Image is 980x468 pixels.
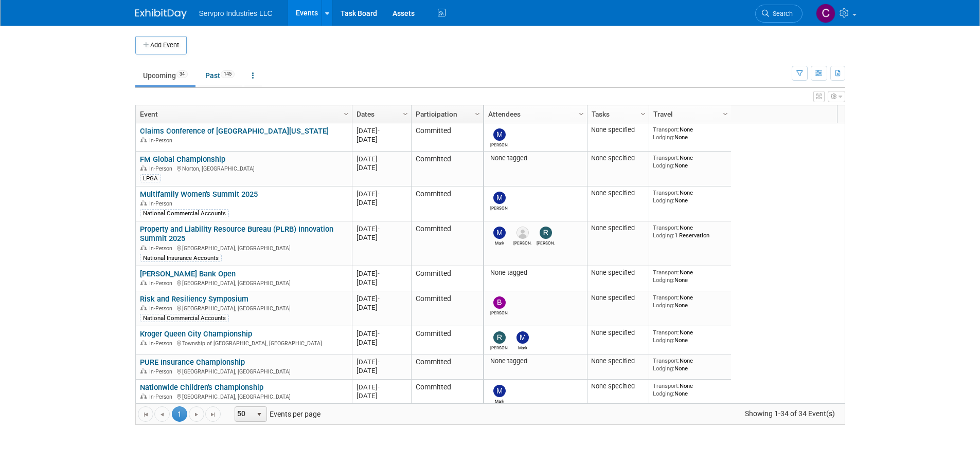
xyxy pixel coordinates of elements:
img: In-Person Event [140,245,147,250]
td: Committed [411,123,483,152]
a: Property and Liability Resource Bureau (PLRB) Innovation Summit 2025 [140,224,333,244]
span: 1 [172,406,187,422]
span: Transport: [653,224,680,231]
span: Lodging: [653,276,674,284]
span: Servpro Industries LLC [199,9,273,17]
a: Go to the next page [189,406,204,422]
a: Dates [357,105,404,123]
div: Brian Donnelly [490,309,508,315]
div: None tagged [488,154,583,162]
div: Mark Bristol [490,239,508,246]
a: Participation [416,105,476,123]
img: In-Person Event [140,280,147,285]
td: Committed [411,186,483,221]
a: Column Settings [576,105,587,121]
div: [DATE] [357,303,406,312]
div: [DATE] [357,294,406,303]
a: Column Settings [400,105,411,121]
span: 34 [176,70,188,78]
img: In-Person Event [140,200,147,205]
td: Committed [411,291,483,326]
a: Column Settings [637,105,649,121]
td: Committed [411,266,483,291]
div: None None [653,294,727,309]
img: In-Person Event [140,305,147,310]
div: [GEOGRAPHIC_DATA], [GEOGRAPHIC_DATA] [140,392,347,401]
a: Nationwide Children's Championship [140,383,263,392]
button: Add Event [135,36,187,54]
span: Lodging: [653,197,674,204]
a: Go to the last page [205,406,221,422]
div: Rick Dubois [490,344,508,350]
span: Lodging: [653,162,674,169]
div: None None [653,189,727,204]
a: Past145 [198,66,242,85]
a: Kroger Queen City Championship [140,329,252,339]
a: Upcoming34 [135,66,195,85]
td: Committed [411,326,483,354]
img: In-Person Event [140,340,147,345]
a: Column Settings [341,105,352,121]
img: Mark Bristol [516,331,529,344]
a: Go to the first page [138,406,153,422]
a: PURE Insurance Championship [140,358,245,367]
img: Rick Dubois [540,227,552,239]
span: - [378,155,380,163]
span: - [378,127,380,135]
div: None specified [591,382,645,390]
span: Lodging: [653,232,674,239]
span: Column Settings [473,110,482,118]
span: Transport: [653,154,680,161]
a: Tasks [592,105,642,123]
div: Mark Bristol [490,397,508,404]
a: Risk and Resiliency Symposium [140,294,248,304]
div: [DATE] [357,329,406,338]
img: In-Person Event [140,137,147,142]
div: [DATE] [357,366,406,375]
div: LPGA [140,174,161,182]
span: In-Person [149,280,175,287]
div: Rick Dubois [537,239,555,246]
span: - [378,383,380,391]
div: [DATE] [357,155,406,163]
div: None specified [591,329,645,337]
span: - [378,225,380,233]
img: In-Person Event [140,368,147,373]
img: Brian Donnelly [493,296,506,309]
div: None tagged [488,269,583,277]
div: None None [653,126,727,141]
a: Column Settings [720,105,731,121]
span: Column Settings [639,110,647,118]
div: Township of [GEOGRAPHIC_DATA], [GEOGRAPHIC_DATA] [140,339,347,347]
span: In-Person [149,245,175,252]
div: None specified [591,224,645,232]
div: [GEOGRAPHIC_DATA], [GEOGRAPHIC_DATA] [140,244,347,252]
div: [GEOGRAPHIC_DATA], [GEOGRAPHIC_DATA] [140,278,347,287]
div: [DATE] [357,383,406,391]
div: [DATE] [357,190,406,198]
img: In-Person Event [140,394,147,399]
span: Go to the last page [209,410,217,419]
span: select [255,410,263,419]
div: [DATE] [357,269,406,278]
span: Lodging: [653,302,674,309]
div: None specified [591,189,645,197]
div: None None [653,382,727,397]
div: [DATE] [357,338,406,347]
span: - [378,190,380,198]
span: - [378,295,380,303]
div: [DATE] [357,233,406,242]
div: None tagged [488,357,583,365]
div: [DATE] [357,391,406,400]
span: Lodging: [653,365,674,372]
a: Multifamily Women's Summit 2025 [140,190,258,199]
span: Transport: [653,294,680,301]
span: Transport: [653,269,680,276]
span: Lodging: [653,390,674,397]
div: [DATE] [357,135,406,144]
a: Search [755,5,803,23]
span: Events per page [221,406,331,422]
div: [DATE] [357,278,406,287]
span: Go to the previous page [158,410,166,419]
span: Go to the first page [141,410,150,419]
